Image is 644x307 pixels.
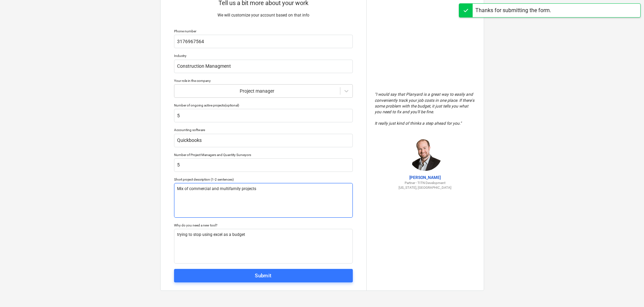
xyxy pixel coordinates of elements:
[174,109,353,122] input: Number of ongoing active projects
[174,269,353,282] button: Submit
[174,134,353,147] input: Accounting software
[174,103,353,108] div: Number of ongoing active projects (optional)
[174,183,353,218] textarea: Mix of commercial and multifamily projects
[408,137,442,171] img: Jordan Cohen
[174,54,353,58] div: Industry
[174,229,353,264] textarea: trying to stop using excel as a budget
[174,12,353,18] p: We will customize your account based on that info
[174,79,353,83] div: Your role in the company
[174,158,353,172] input: Number of Project Managers and Quantity Surveyors
[174,128,353,132] div: Accounting software
[375,181,476,185] p: Partner - TITN Development
[174,60,353,73] input: Industry
[475,6,551,14] div: Thanks for submitting the form.
[375,175,476,181] p: [PERSON_NAME]
[174,29,353,33] div: Phone number
[174,177,353,182] div: Short project description (1-2 sentences)
[375,185,476,190] p: [US_STATE], [GEOGRAPHIC_DATA]
[174,223,353,227] div: Why do you need a new tool?
[375,92,476,126] p: " I would say that Planyard is a great way to easily and conveniently track your job costs in one...
[610,275,644,307] iframe: Chat Widget
[255,271,272,280] div: Submit
[174,35,353,48] input: Your phone number
[174,153,353,157] div: Number of Project Managers and Quantity Surveyors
